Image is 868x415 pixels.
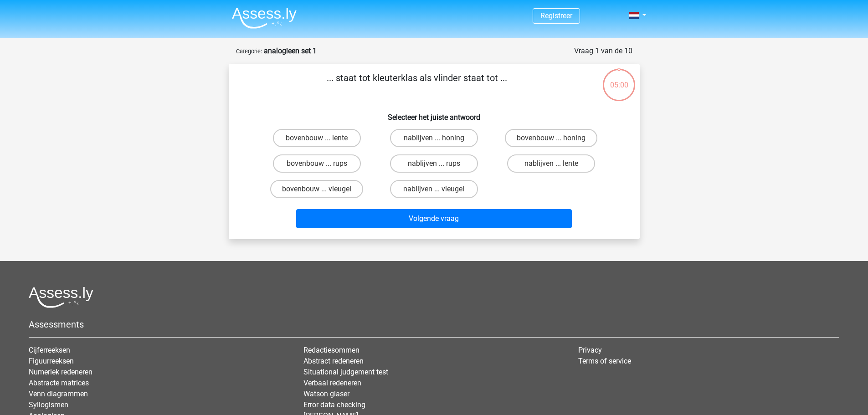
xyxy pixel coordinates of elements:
a: Syllogismen [29,400,68,409]
label: nablijven ... rups [390,154,478,173]
a: Registreer [540,11,572,20]
button: Volgende vraag [296,209,572,228]
p: ... staat tot kleuterklas als vlinder staat tot ... [243,71,591,98]
img: Assessly [232,7,297,29]
label: bovenbouw ... honing [505,129,597,147]
a: Abstract redeneren [303,357,364,365]
label: bovenbouw ... lente [273,129,361,147]
a: Terms of service [578,357,631,365]
label: nablijven ... vleugel [390,180,478,198]
a: Watson glaser [303,389,349,398]
small: Categorie: [236,48,262,55]
label: bovenbouw ... vleugel [270,180,363,198]
a: Error data checking [303,400,365,409]
a: Abstracte matrices [29,379,89,387]
a: Numeriek redeneren [29,368,92,376]
label: bovenbouw ... rups [273,154,361,173]
img: Assessly logo [29,287,93,308]
div: Vraag 1 van de 10 [574,46,632,56]
a: Figuurreeksen [29,357,74,365]
label: nablijven ... lente [507,154,595,173]
strong: analogieen set 1 [264,46,317,55]
a: Privacy [578,346,602,354]
label: nablijven ... honing [390,129,478,147]
a: Redactiesommen [303,346,360,354]
a: Verbaal redeneren [303,379,361,387]
a: Venn diagrammen [29,389,88,398]
h5: Assessments [29,319,839,330]
a: Cijferreeksen [29,346,70,354]
h6: Selecteer het juiste antwoord [243,106,625,122]
a: Situational judgement test [303,368,388,376]
div: 05:00 [602,68,636,91]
